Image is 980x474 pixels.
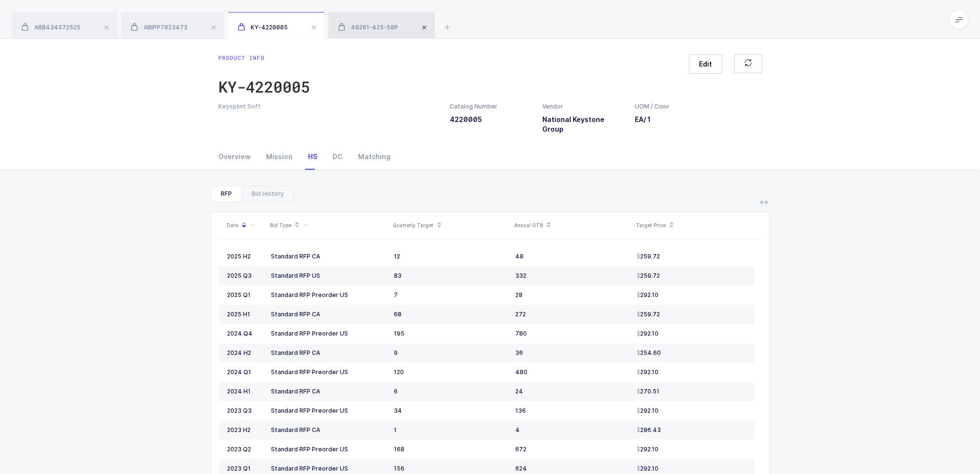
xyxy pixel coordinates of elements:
[227,253,251,260] span: 2025 H2
[515,311,629,318] div: 272
[271,465,386,473] div: Standard RFP Preorder US
[515,407,629,415] div: 136
[218,102,438,111] div: Keysplint Soft
[394,465,508,473] div: 156
[258,144,300,170] div: Mission
[637,388,659,395] span: 270.51
[227,388,251,395] span: 2024 H1
[644,115,651,123] span: / 1
[515,368,629,376] div: 480
[227,330,253,337] span: 2024 Q4
[637,330,658,338] span: 292.10
[271,407,386,415] div: Standard RFP Preorder US
[271,330,386,338] div: Standard RFP Preorder US
[218,54,310,62] div: Product info
[394,426,508,434] div: 1
[271,426,386,434] div: Standard RFP CA
[394,311,508,318] div: 68
[394,446,508,453] div: 168
[271,272,386,280] div: Standard RFP US
[271,349,386,357] div: Standard RFP CA
[393,217,509,233] div: Quarterly Target
[218,144,258,170] div: Overview
[242,186,294,202] div: Bid History
[635,115,670,124] h3: EA
[271,368,386,376] div: Standard RFP Preorder US
[515,330,629,338] div: 780
[227,426,251,433] span: 2023 H2
[271,388,386,395] div: Standard RFP CA
[227,311,250,318] span: 2025 H1
[637,368,658,376] span: 292.10
[514,217,630,233] div: Annual OTB
[689,54,722,74] button: Edit
[515,253,629,260] div: 48
[515,291,629,299] div: 28
[394,368,508,376] div: 120
[211,186,242,202] div: RFP
[21,24,81,31] span: ABB434572525
[637,349,661,357] span: 254.60
[515,272,629,280] div: 332
[636,217,752,233] div: Target Price
[635,102,670,111] div: UOM / Conv
[394,349,508,357] div: 9
[227,407,252,414] span: 2023 Q3
[394,407,508,415] div: 34
[270,217,387,233] div: Bid Type
[637,465,658,473] span: 292.10
[338,24,398,31] span: 49281-425-50P
[227,272,252,279] span: 2025 Q3
[227,446,251,453] span: 2023 Q2
[227,368,251,376] span: 2024 Q1
[394,272,508,280] div: 83
[515,446,629,453] div: 672
[637,253,660,260] span: 259.72
[515,388,629,395] div: 24
[637,311,660,318] span: 259.72
[394,253,508,260] div: 12
[637,446,658,453] span: 292.10
[271,291,386,299] div: Standard RFP Preorder US
[515,349,629,357] div: 36
[227,217,264,233] div: Date
[637,426,661,434] span: 286.43
[350,144,390,170] div: Matching
[325,144,350,170] div: DC
[300,144,325,170] div: HS
[515,465,629,473] div: 624
[515,426,629,434] div: 4
[394,291,508,299] div: 7
[238,24,288,31] span: KY-4220005
[227,291,251,298] span: 2025 Q1
[637,291,658,299] span: 292.10
[394,330,508,338] div: 195
[227,349,251,356] span: 2024 H2
[227,465,251,472] span: 2023 Q1
[271,446,386,453] div: Standard RFP Preorder US
[542,115,623,134] h3: National Keystone Group
[271,253,386,260] div: Standard RFP CA
[637,272,660,280] span: 259.72
[637,407,658,415] span: 292.10
[271,311,386,318] div: Standard RFP CA
[699,59,712,69] span: Edit
[394,388,508,395] div: 6
[131,24,188,31] span: ABIPP7023473
[542,102,623,111] div: Vendor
